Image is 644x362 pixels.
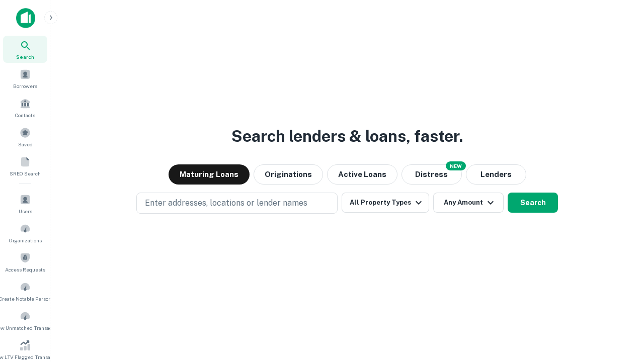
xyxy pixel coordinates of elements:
div: NEW [446,161,466,170]
a: Review Unmatched Transactions [3,307,47,334]
button: Lenders [466,164,526,185]
button: Search distressed loans with lien and other non-mortgage details. [401,164,462,185]
iframe: Chat Widget [594,249,644,298]
a: Users [3,190,47,217]
a: Saved [3,123,47,150]
img: capitalize-icon.png [16,8,35,28]
a: Access Requests [3,248,47,276]
a: Contacts [3,94,47,121]
p: Enter addresses, locations or lender names [145,197,307,209]
span: Search [16,53,34,61]
a: Organizations [3,219,47,246]
button: Any Amount [433,193,504,213]
span: Users [19,207,32,215]
a: Borrowers [3,65,47,92]
button: Maturing Loans [169,164,250,185]
span: SREO Search [10,169,41,177]
a: Create Notable Person [3,278,47,305]
button: Originations [254,164,323,185]
button: Enter addresses, locations or lender names [136,193,338,214]
span: Contacts [15,111,35,119]
h3: Search lenders & loans, faster. [231,124,463,148]
span: Organizations [9,236,42,244]
a: Search [3,36,47,63]
button: All Property Types [342,193,429,213]
a: SREO Search [3,152,47,179]
span: Saved [18,140,33,148]
button: Active Loans [327,164,397,185]
span: Borrowers [13,82,37,90]
span: Access Requests [5,265,45,274]
button: Search [508,193,558,213]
